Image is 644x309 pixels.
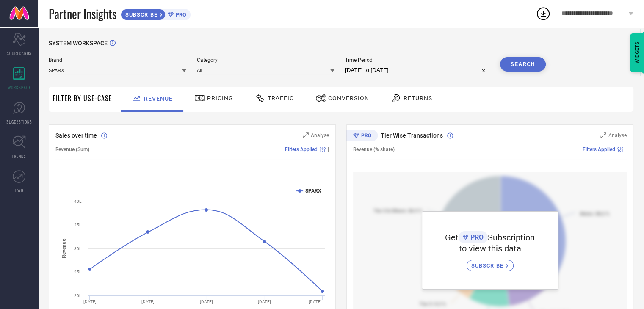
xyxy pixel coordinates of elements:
span: | [625,146,627,152]
span: SUGGESTIONS [6,119,32,125]
span: SUBSCRIBE [471,262,506,269]
tspan: Revenue [61,238,67,258]
span: Time Period [345,57,489,63]
span: Pricing [207,95,233,102]
span: WORKSPACE [8,84,31,91]
svg: Zoom [303,132,309,138]
span: to view this data [459,243,521,254]
span: Brand [49,57,186,63]
span: SYSTEM WORKSPACE [49,40,108,47]
span: Partner Insights [49,5,116,22]
text: 30L [74,246,82,251]
span: Sales over time [55,132,97,139]
span: Revenue [144,95,173,102]
span: PRO [468,233,484,241]
span: FWD [15,187,23,193]
span: Filters Applied [285,146,318,152]
span: TRENDS [12,153,26,159]
text: 20L [74,293,82,298]
span: Returns [404,95,432,102]
span: Filters Applied [583,146,615,152]
text: [DATE] [200,299,213,304]
a: SUBSCRIBEPRO [121,7,191,20]
text: SPARX [305,188,321,194]
svg: Zoom [600,132,606,138]
span: Traffic [268,95,294,102]
span: Tier Wise Transactions [381,132,443,139]
button: Search [500,57,546,72]
span: Analyse [608,132,627,138]
span: SCORECARDS [7,50,32,56]
a: SUBSCRIBE [467,254,514,271]
span: PRO [174,11,186,18]
text: 25L [74,270,82,274]
span: Subscription [488,232,535,243]
span: Get [445,232,459,243]
span: Analyse [311,132,329,138]
input: Select time period [345,65,489,75]
div: Premium [346,130,378,143]
span: Category [197,57,334,63]
span: Conversion [328,95,369,102]
text: [DATE] [309,299,322,304]
span: Revenue (Sum) [55,146,89,152]
span: Filter By Use-Case [53,93,112,103]
text: 40L [74,199,82,204]
text: 35L [74,223,82,227]
text: [DATE] [141,299,155,304]
text: [DATE] [258,299,271,304]
text: [DATE] [83,299,97,304]
div: Open download list [536,6,551,21]
span: Revenue (% share) [353,146,395,152]
span: | [328,146,329,152]
span: SUBSCRIBE [121,11,160,18]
